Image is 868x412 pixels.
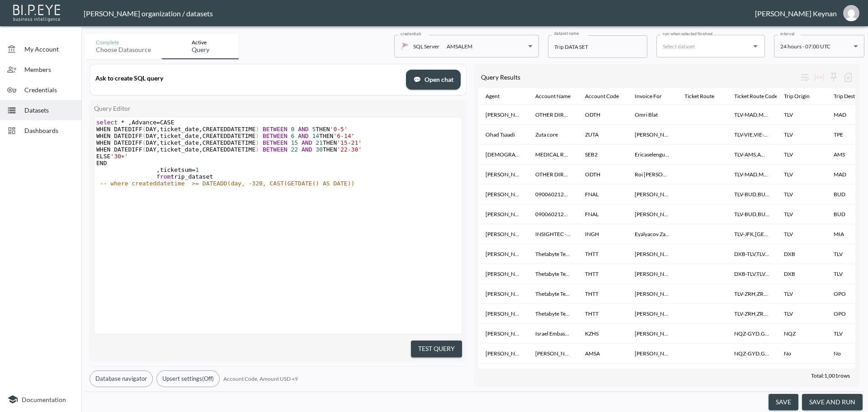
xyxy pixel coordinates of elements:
[627,344,677,364] th: Stanislav Zvegilsky
[578,344,627,364] th: AMSA
[199,133,203,139] span: ,
[96,126,348,133] span: WHEN DATEDIFF DAY ticket_date CREATEDDATETIME THEN
[302,146,312,153] span: AND
[263,146,288,153] span: BETWEEN
[535,91,582,102] span: Account Name
[627,185,677,204] th: Orit Shani
[406,70,461,90] button: chatOpen chat
[128,119,132,126] span: ,
[734,91,780,102] div: Ticket Route Codes
[413,41,439,52] p: SQL Server
[192,39,209,46] div: Active
[528,165,578,185] th: OTHER DIRECTION TOURIST AND HOLIDAY LTD
[777,264,826,284] th: DXB
[291,133,295,139] span: 6
[24,85,74,95] span: Credentials
[96,119,118,126] span: select
[316,139,323,146] span: 21
[84,9,755,18] div: [PERSON_NAME] organization / datasets
[684,91,726,102] span: Ticket Route
[96,153,128,160] span: ELSE
[223,375,298,382] span: Account Code;Amount USD;AmountMST;Dataareaid;DCT_CUSTCOMPANYGROUPID;INVENTTRANSID;Invoice;Invoice...
[578,364,627,384] th: OTCL
[528,204,578,224] th: משרד החוץ שיגור ראשוני אוריאנטציה - 09006021206006
[312,133,319,139] span: 14
[156,173,170,180] span: from
[156,133,160,139] span: ,
[96,39,151,46] div: Complete
[777,324,826,344] th: NQZ
[478,244,528,264] th: Itzik Mizrahi
[734,91,792,102] span: Ticket Route Codes
[316,146,323,153] span: 30
[777,125,826,145] th: TLV
[486,91,500,102] div: Agent
[627,364,677,384] th: Maya Markman
[627,145,677,165] th: Ericaselengut Bennett
[777,185,826,204] th: TLV
[784,91,821,102] span: Trip Origin
[142,146,146,153] span: (
[660,39,747,53] input: Select dataset
[447,41,472,52] div: AMSALEM
[478,185,528,204] th: Avi Cohen
[727,204,777,224] th: TLV-BUD,BUD-TLV
[96,46,151,54] div: Choose datasource
[192,166,195,173] span: =
[797,70,812,85] div: Wrap text
[401,42,409,50] img: mssql icon
[811,372,850,379] span: Total: 1,001 rows
[298,126,308,133] span: AND
[255,126,259,133] span: )
[627,224,677,244] th: Eyalyacov Zadicario
[156,126,160,133] span: ,
[528,244,578,264] th: Thetabyte Technologies Limited
[777,304,826,324] th: TLV
[199,139,203,146] span: ,
[528,105,578,125] th: OTHER DIRECTION TOURIST AND HOLIDAY LTD
[411,341,462,357] button: Test Query
[528,344,578,364] th: Amsalem Israel
[627,165,677,185] th: Roi Baron
[578,165,627,185] th: ODTH
[478,145,528,165] th: Yair Avizmil
[298,133,308,139] span: AND
[663,31,712,37] label: run when selected finished
[156,166,160,173] span: ,
[578,304,627,324] th: THTT
[96,173,213,180] span: trip_dataset
[291,126,295,133] span: 0
[727,324,777,344] th: NQZ-GYD,GYD-TLV,TLV-GYD,GYD-NQZ
[578,204,627,224] th: FNAL
[777,344,826,364] th: No
[777,364,826,384] th: TLV
[199,146,203,153] span: ,
[826,70,841,85] div: Sticky left columns: 0
[330,126,348,133] span: '0-5'
[727,304,777,324] th: TLV-ZRH,ZRH-OPO,LIS-ZRH,ZRH-TLV
[255,139,259,146] span: )
[777,204,826,224] th: TLV
[802,394,863,411] button: save and run
[528,145,578,165] th: MEDICAL RESEARCH INFRASTRUCTURE DEVELOPMENT BY SHEBA / 2 קרן
[24,65,74,74] span: Members
[727,284,777,304] th: TLV-ZRH,ZRH-OPO,LIS-ZRH,ZRH-TLV
[727,105,777,125] th: TLV-MAD,MAD-TLV
[769,394,798,411] button: save
[333,133,354,139] span: '6-14'
[255,146,259,153] span: )
[24,126,74,135] span: Dashboards
[578,244,627,264] th: THTT
[142,139,146,146] span: (
[142,133,146,139] span: (
[156,119,160,126] span: =
[780,41,850,52] div: 24 hours - 07:00 UTC
[486,91,511,102] span: Agent
[727,145,777,165] th: TLV-AMS,AMS-TLV
[478,304,528,324] th: Itzik Mizrahi
[684,91,714,102] div: Ticket Route
[302,139,312,146] span: AND
[780,31,795,37] label: interval
[478,324,528,344] th: Avi Dayan
[727,244,777,264] th: DXB-TLV,TLV-DXB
